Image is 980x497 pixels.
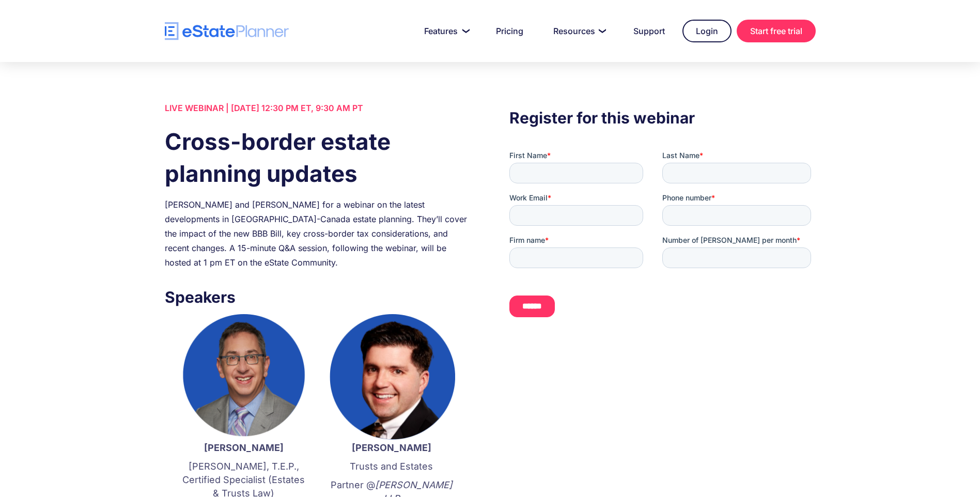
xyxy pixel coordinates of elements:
iframe: Form 0 [509,150,815,326]
h3: Speakers [165,285,471,309]
h1: Cross-border estate planning updates [165,126,471,190]
a: Pricing [484,21,536,41]
a: Start free trial [737,20,816,42]
a: Login [682,20,732,42]
strong: [PERSON_NAME] [352,442,431,453]
a: Support [621,21,677,41]
a: home [165,22,289,40]
div: [PERSON_NAME] and [PERSON_NAME] for a webinar on the latest developments in [GEOGRAPHIC_DATA]-Can... [165,197,471,270]
p: Trusts and Estates [328,460,455,473]
div: LIVE WEBINAR | [DATE] 12:30 PM ET, 9:30 AM PT [165,101,471,115]
h3: Register for this webinar [509,106,815,130]
a: Resources [541,21,616,41]
strong: [PERSON_NAME] [204,442,284,453]
a: Features [412,21,478,41]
